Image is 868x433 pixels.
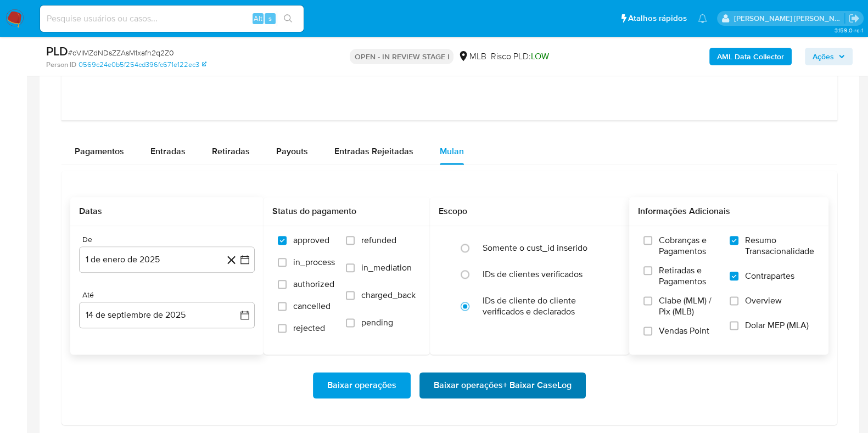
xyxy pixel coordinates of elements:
a: 0569c24e0b5f254cd396fc671e122ec3 [79,60,206,70]
span: Alt [254,13,262,24]
button: AML Data Collector [709,48,792,65]
span: 3.159.0-rc-1 [834,26,863,35]
input: Pesquise usuários ou casos... [40,12,304,26]
span: Atalhos rápidos [628,13,687,24]
a: Sair [848,13,860,24]
div: MLB [458,50,486,63]
span: s [268,13,272,24]
span: Risco PLD: [490,50,548,63]
b: Person ID [46,60,76,70]
button: Ações [805,48,853,65]
a: Notificações [698,14,707,23]
p: OPEN - IN REVIEW STAGE I [350,49,453,64]
p: viviane.jdasilva@mercadopago.com.br [734,13,845,24]
span: LOW [530,50,548,63]
span: Ações [813,48,834,65]
b: AML Data Collector [717,48,784,65]
span: # cVlMZdNDsZZAsM1xafh2q2Z0 [68,47,174,58]
button: search-icon [277,11,299,26]
b: PLD [46,42,68,60]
